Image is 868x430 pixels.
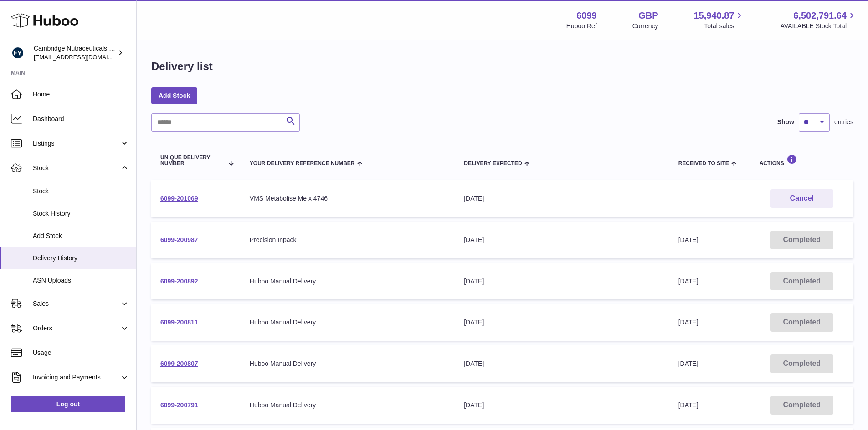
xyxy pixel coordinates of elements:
strong: 6099 [576,10,597,22]
div: Cambridge Nutraceuticals Ltd [34,44,116,61]
span: Received to Site [678,161,729,167]
a: 6,502,791.64 AVAILABLE Stock Total [780,10,857,30]
a: 6099-200807 [160,360,198,367]
span: [DATE] [678,319,699,326]
div: Huboo Ref [566,22,597,30]
a: 6099-201069 [160,195,198,202]
span: AVAILABLE Stock Total [780,22,857,30]
span: Home [33,90,129,99]
strong: GBP [638,10,658,22]
span: [EMAIL_ADDRESS][DOMAIN_NAME] [34,53,134,61]
span: [DATE] [678,401,699,409]
span: Usage [33,349,129,357]
div: Actions [760,154,844,167]
div: [DATE] [464,194,660,203]
div: [DATE] [464,318,660,327]
span: [DATE] [678,360,699,367]
span: Your Delivery Reference Number [250,161,355,167]
a: 6099-200987 [160,236,198,243]
span: entries [834,118,853,126]
span: [DATE] [678,278,699,285]
span: [DATE] [678,236,699,243]
span: Add Stock [33,232,129,240]
div: Precision Inpack [250,236,446,244]
span: Delivery History [33,254,129,263]
div: Currency [632,22,658,30]
a: Log out [11,396,125,412]
div: Huboo Manual Delivery [250,401,446,410]
div: [DATE] [464,359,660,368]
label: Show [777,118,794,126]
span: 6,502,791.64 [793,10,847,22]
div: [DATE] [464,277,660,286]
a: 6099-200811 [160,319,198,326]
span: Unique Delivery Number [160,155,223,167]
span: Dashboard [33,115,129,123]
span: Delivery Expected [464,161,522,167]
span: Invoicing and Payments [33,373,120,382]
div: Huboo Manual Delivery [250,359,446,368]
span: Stock [33,187,129,196]
span: Sales [33,299,120,308]
span: Listings [33,139,120,148]
span: Total sales [704,22,745,30]
div: [DATE] [464,236,660,244]
button: Cancel [770,189,833,208]
a: 6099-200791 [160,401,198,409]
div: [DATE] [464,401,660,410]
img: huboo@camnutra.com [11,46,25,60]
span: Stock [33,164,120,172]
a: 15,940.87 Total sales [693,10,745,30]
a: Add Stock [151,87,197,104]
h1: Delivery list [151,59,213,74]
div: Huboo Manual Delivery [250,318,446,327]
div: Huboo Manual Delivery [250,277,446,286]
div: VMS Metabolise Me x 4746 [250,194,446,203]
span: 15,940.87 [693,10,734,22]
span: Stock History [33,209,129,218]
span: Orders [33,324,120,333]
a: 6099-200892 [160,278,198,285]
span: ASN Uploads [33,276,129,285]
